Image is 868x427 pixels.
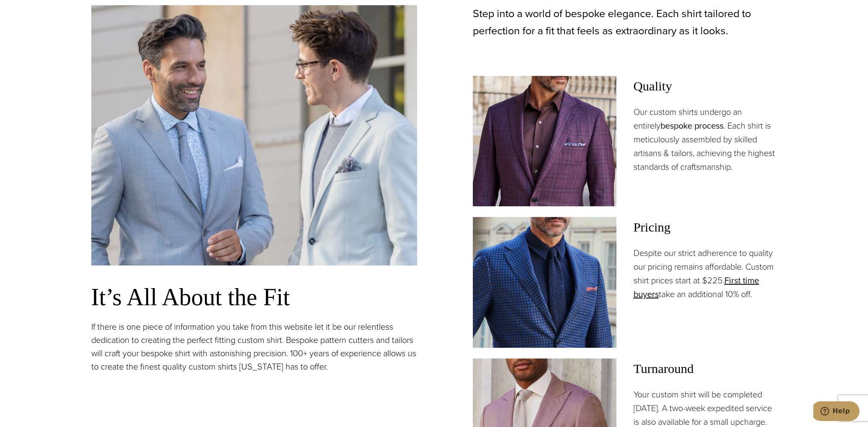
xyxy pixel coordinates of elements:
[661,119,724,132] a: bespoke process
[91,5,417,265] img: Two clients in custom tailored white dress shirts.
[634,76,777,96] span: Quality
[634,246,777,301] p: Despite our strict adherence to quality our pricing remains affordable. Custom shirt prices start...
[813,401,859,423] iframe: Opens a widget where you can chat to one of our agents
[473,76,616,206] img: Client wearing brown open collared dress shirt under bespoke blazer.
[634,217,777,238] span: Pricing
[91,320,417,373] p: If there is one piece of information you take from this website let it be our relentless dedicati...
[473,217,616,347] img: Client wearing navy custom dress shirt under custom tailored sportscoat.
[473,5,777,39] p: Step into a world of bespoke elegance. Each shirt tailored to perfection for a fit that feels as ...
[91,283,417,312] h3: It’s All About the Fit
[634,274,759,301] a: First time buyers
[634,105,777,174] p: Our custom shirts undergo an entirely . Each shirt is meticulously assembled by skilled artisans ...
[634,358,777,379] span: Turnaround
